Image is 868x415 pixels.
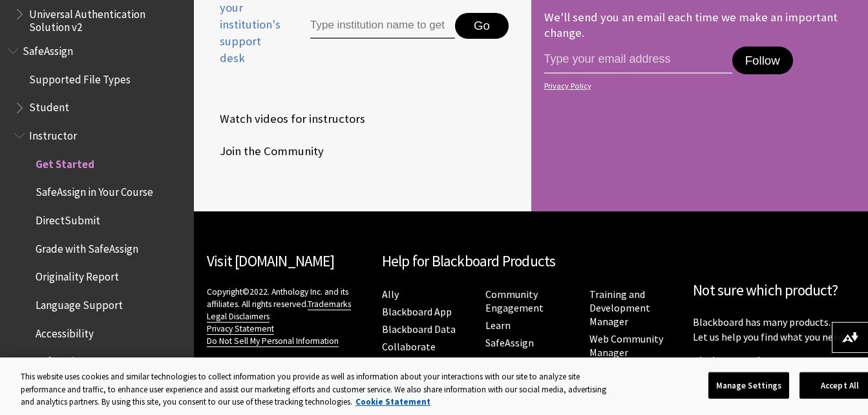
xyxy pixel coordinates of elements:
a: Privacy Policy [544,81,852,90]
a: Blackboard App [382,305,452,319]
button: Follow [732,47,793,75]
a: Community Engagement [485,288,544,315]
a: Blackboard Data [382,323,456,336]
div: This website uses cookies and similar technologies to collect information you provide as well as ... [21,370,608,409]
a: Learn [485,319,511,332]
h2: Help for Blackboard Products [382,250,681,273]
nav: Book outline for Blackboard SafeAssign [8,40,186,401]
a: Privacy Statement [207,323,274,335]
span: Accessibility [36,323,94,340]
button: Manage Settings [708,372,789,399]
a: Find My Product [693,354,778,368]
span: SafeAssign FAQs [36,351,111,368]
input: Type institution name to get support [310,13,455,39]
span: Watch videos for instructors [207,109,365,129]
a: About Help [207,356,248,368]
span: Instructor [29,125,77,142]
a: Legal Disclaimers [207,311,270,323]
a: Training and Development Manager [589,288,650,328]
a: Collaborate [382,340,436,354]
span: Universal Authentication Solution v2 [29,3,185,34]
a: Web Community Manager [589,332,663,359]
span: Get Started [36,153,94,171]
p: Blackboard has many products. Let us help you find what you need. [693,315,855,344]
button: Go [455,13,509,39]
input: email address [544,47,732,74]
a: Watch videos for instructors [207,109,368,129]
a: Visit [DOMAIN_NAME] [207,251,334,270]
a: Join the Community [207,142,326,161]
span: Originality Report [36,266,119,284]
span: Language Support [36,294,123,312]
p: Copyright©2022. Anthology Inc. and its affiliates. All rights reserved. [207,286,369,347]
span: Student [29,97,69,114]
a: More information about your privacy, opens in a new tab [355,396,430,407]
a: Ally [382,288,399,301]
a: Trademarks [308,299,351,310]
a: Do Not Sell My Personal Information [207,335,339,347]
span: Supported File Types [29,69,131,86]
p: We'll send you an email each time we make an important change. [544,10,838,40]
span: Join the Community [207,142,324,161]
span: SafeAssign [23,40,73,58]
h2: Not sure which product? [693,279,855,302]
span: DirectSubmit [36,209,100,227]
span: SafeAssign in Your Course [36,182,153,199]
span: Grade with SafeAssign [36,238,138,255]
a: SafeAssign [485,336,534,350]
